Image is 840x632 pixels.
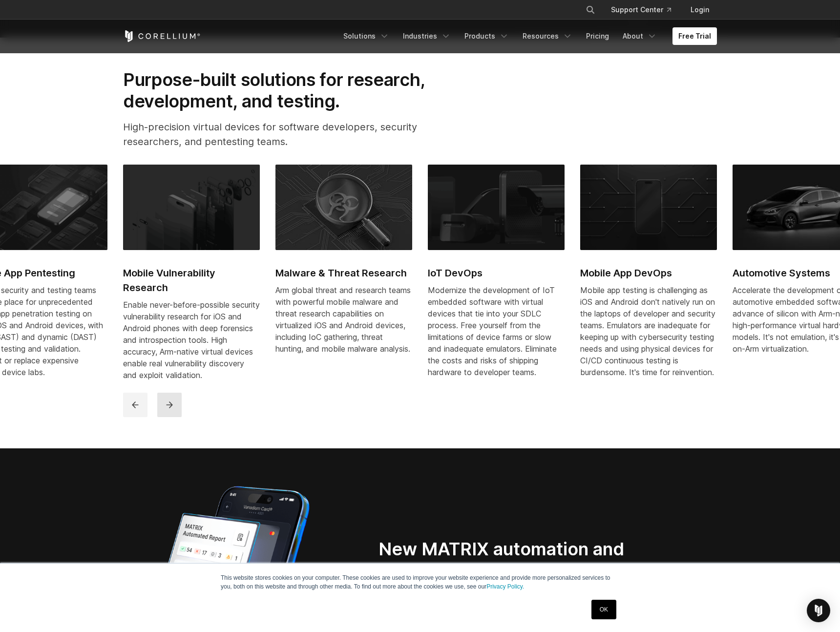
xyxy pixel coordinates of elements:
[123,165,260,250] img: Mobile Vulnerability Research
[123,120,456,149] p: High-precision virtual devices for software developers, security researchers, and pentesting teams.
[123,165,260,392] a: Mobile Vulnerability Research Mobile Vulnerability Research Enable never-before-possible security...
[517,27,578,45] a: Resources
[337,27,717,45] div: Navigation Menu
[275,165,412,250] img: Malware & Threat Research
[683,1,717,19] a: Login
[574,1,717,19] div: Navigation Menu
[580,27,615,45] a: Pricing
[337,27,395,45] a: Solutions
[672,27,717,45] a: Free Trial
[275,284,412,355] div: Arm global threat and research teams with powerful mobile malware and threat research capabilitie...
[123,299,260,381] div: Enable never-before-possible security vulnerability research for iOS and Android phones with deep...
[397,27,457,45] a: Industries
[123,266,260,295] h2: Mobile Vulnerability Research
[428,165,565,389] a: IoT DevOps IoT DevOps Modernize the development of IoT embedded software with virtual devices tha...
[123,69,456,112] h2: Purpose-built solutions for research, development, and testing.
[582,1,599,19] button: Search
[459,27,515,45] a: Products
[123,30,201,42] a: Corellium Home
[807,599,830,622] div: Open Intercom Messenger
[123,393,147,417] button: previous
[580,165,717,250] img: Mobile App DevOps
[428,284,565,378] div: Modernize the development of IoT embedded software with virtual devices that tie into your SDLC p...
[580,284,717,378] div: Mobile app testing is challenging as iOS and Android don't natively run on the laptops of develop...
[157,393,182,417] button: next
[428,165,565,250] img: IoT DevOps
[275,266,412,280] h2: Malware & Threat Research
[275,165,412,366] a: Malware & Threat Research Malware & Threat Research Arm global threat and research teams with pow...
[580,266,717,280] h2: Mobile App DevOps
[617,27,663,45] a: About
[428,266,565,280] h2: IoT DevOps
[603,1,679,19] a: Support Center
[486,583,524,590] a: Privacy Policy.
[580,165,717,389] a: Mobile App DevOps Mobile App DevOps Mobile app testing is challenging as iOS and Android don't na...
[591,600,616,619] a: OK
[221,573,619,591] p: This website stores cookies on your computer. These cookies are used to improve your website expe...
[378,538,680,582] h2: New MATRIX automation and reporting for iOS and Android.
